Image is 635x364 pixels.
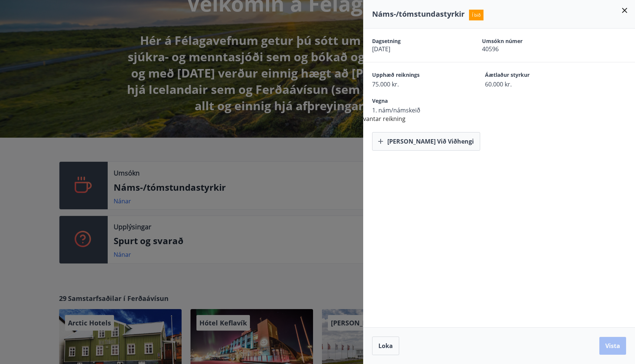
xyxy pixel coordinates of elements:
button: Loka [372,337,399,355]
span: Vegna [372,97,459,106]
span: Áætlaður styrkur [485,71,572,80]
span: Umsókn númer [482,37,566,45]
span: Upphæð reiknings [372,71,459,80]
span: [DATE] [372,45,456,53]
button: [PERSON_NAME] við viðhengi [372,132,480,151]
span: Í bið [469,10,483,20]
span: 40596 [482,45,566,53]
span: Loka [378,342,393,350]
div: vantar reikning [363,29,635,151]
span: Náms-/tómstundastyrkir [372,9,465,19]
span: 1. nám/námskeið [372,106,459,114]
span: 75.000 kr. [372,80,459,88]
span: Dagsetning [372,37,456,45]
span: 60.000 kr. [485,80,572,88]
